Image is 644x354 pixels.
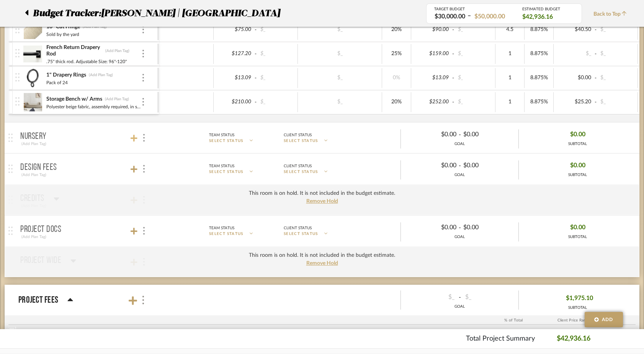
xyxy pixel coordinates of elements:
div: $75.00 [216,24,253,35]
span: - [451,26,456,34]
span: - [459,161,461,170]
span: - [253,50,258,58]
img: 3dots-v.svg [143,134,145,142]
div: (Add Plan Tag) [105,96,129,102]
div: $210.00 [216,96,253,108]
img: 3dots-v.svg [142,50,144,57]
div: $_ [258,72,296,83]
img: 3dots-v.svg [143,227,145,235]
span: SELECT STATUS [209,138,244,144]
div: $_ [598,96,636,108]
div: $_ [456,96,493,108]
div: ESTIMATED BUDGET [522,7,574,11]
div: 8.875% [527,96,551,108]
span: Remove Hold [306,261,338,266]
div: 10" Cut Fringe [46,23,80,31]
div: $0.00 [461,222,512,233]
p: $42,936.16 [557,334,590,344]
img: vertical-grip.svg [15,49,20,57]
img: grip.svg [8,165,13,173]
div: $_ [556,48,593,59]
div: $_ [258,24,296,35]
div: Polyester beige fabric, assembly required, in stock. On sale, price subject to change [46,103,141,111]
div: $0.00 [461,160,512,171]
div: (Add Plan Tag) [88,72,113,78]
div: $25.20 [556,96,593,108]
div: 20% [384,24,409,35]
img: 3dots-v.svg [142,26,144,33]
div: French Return Drapery Rod [46,44,103,58]
div: This room is on hold. It is not included in the budget estimate. [249,189,395,197]
mat-expansion-panel-header: Design Fees(Add Plan Tag)Team StatusSELECT STATUSClient StatusSELECT STATUS$0.00-$0.00GOAL$0.00SU... [5,153,639,184]
div: This room is on hold. It is not included in the budget estimate. [249,251,395,259]
div: 1 [498,96,522,108]
p: Project Docs [20,225,61,234]
div: $_ [456,48,493,59]
div: SUBTOTAL [568,172,587,178]
div: $_ [598,48,636,59]
div: (Add Plan Tag) [20,233,47,240]
span: $0.00 [570,160,585,171]
div: $90.00 [414,24,451,35]
span: SELECT STATUS [284,138,318,144]
div: 8.875% [527,48,551,59]
div: $_ [319,48,361,59]
div: Client Status [284,132,312,139]
div: GOAL [401,141,518,147]
span: – [467,11,471,21]
div: % of Total [497,316,530,325]
div: $_ [598,24,636,35]
span: SELECT STATUS [284,169,318,175]
span: - [253,26,258,34]
div: (Add Plan Tag) [105,48,130,54]
div: $30,000.00 [432,12,467,21]
div: Pack of 24 [46,79,68,86]
span: Back to Top [593,10,631,18]
div: $0.00 [407,160,459,171]
button: Add [585,312,623,327]
div: (Add Plan Tag) [20,171,47,178]
p: Project Fees [18,293,58,307]
div: Client Status [284,163,312,170]
img: grip.svg [8,227,13,235]
img: more.svg [141,296,145,304]
mat-expansion-panel-header: Project Docs(Add Plan Tag)Team StatusSELECT STATUSClient StatusSELECT STATUS$0.00-$0.00GOAL$0.00S... [5,215,639,246]
div: 20% [384,96,409,108]
div: Storage Bench w/ Arms [46,96,103,103]
div: GOAL [401,304,518,310]
mat-expansion-panel-header: Nursery(Add Plan Tag)Team StatusSELECT STATUSClient StatusSELECT STATUS$0.00-$0.00GOAL$0.00SUBTOTAL [5,122,639,153]
div: $40.50 [556,24,593,35]
div: 8.875% [527,72,551,83]
span: SELECT STATUS [209,231,244,237]
div: $_ [319,96,361,108]
div: .75" thick rod. Adjustable Size: 96"-120" [46,58,127,65]
div: GOAL [401,172,518,178]
div: $_ [258,48,296,59]
span: - [451,74,456,82]
img: 3dots-v.svg [142,98,144,106]
span: - [459,223,461,232]
div: $_ [319,72,361,83]
span: $0.00 [570,129,585,140]
span: SELECT STATUS [284,231,318,237]
img: vertical-grip.svg [15,97,20,106]
span: - [459,130,461,139]
div: 1" Drapery Rings [46,72,87,79]
div: (Add Plan Tag) [20,140,47,147]
div: Team Status [209,132,234,139]
span: Remove Hold [306,199,338,204]
img: 0ed42942-7a99-4c52-a3fe-fe4c3835f3f2_50x50.jpg [23,21,42,39]
span: $0.00 [570,222,585,233]
div: 0% [384,72,409,83]
img: vertical-grip.svg [15,25,20,33]
div: $_ [463,291,514,303]
span: Budget Tracker: [33,7,101,20]
div: $0.00 [407,129,459,140]
div: Sold by the yard [46,31,80,38]
div: $_ [598,72,636,83]
div: Client Price Range (TOTAL) [530,316,634,325]
img: f9c07336-5785-485a-a3b4-c4b96ba60a2b_50x50.jpg [23,93,42,111]
div: Team Status [209,225,234,232]
span: - [593,98,598,106]
img: 3dots-v.svg [143,165,145,173]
